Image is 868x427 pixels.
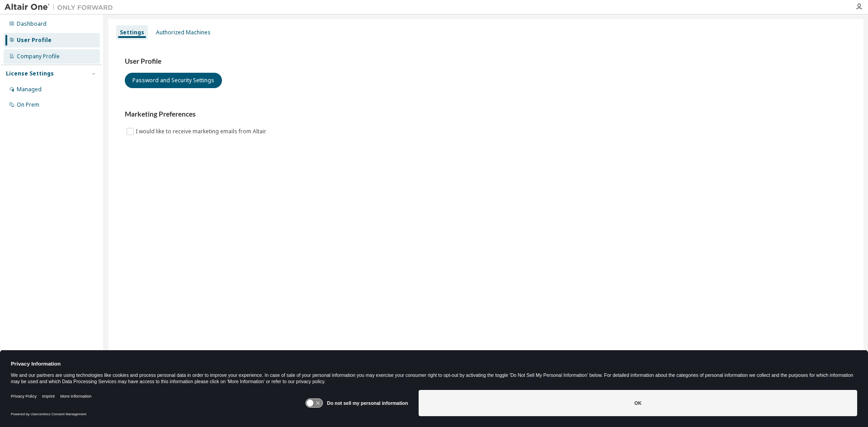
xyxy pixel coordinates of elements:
[17,37,52,44] div: User Profile
[17,86,42,93] div: Managed
[5,3,118,12] img: Altair One
[125,73,222,88] button: Password and Security Settings
[125,57,847,66] h3: User Profile
[17,101,39,108] div: On Prem
[125,110,847,119] h3: Marketing Preferences
[136,126,268,137] label: I would like to receive marketing emails from Altair
[17,20,47,28] div: Dashboard
[6,70,54,77] div: License Settings
[120,29,144,36] div: Settings
[156,29,211,36] div: Authorized Machines
[17,53,60,60] div: Company Profile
